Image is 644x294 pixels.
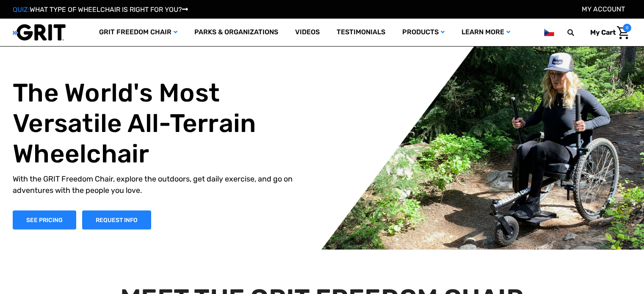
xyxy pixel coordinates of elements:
h1: The World's Most Versatile All-Terrain Wheelchair [13,77,312,169]
img: Cart [617,26,629,39]
a: QUIZ:WHAT TYPE OF WHEELCHAIR IS RIGHT FOR YOU? [13,5,188,14]
a: Account [582,5,625,13]
a: Cart with 0 items [584,24,631,41]
a: Parks & Organizations [186,19,287,46]
a: Videos [287,19,328,46]
a: Shop Now [13,210,76,229]
input: Search [571,24,584,41]
a: Products [394,19,453,46]
a: Slide number 1, Request Information [82,210,151,229]
p: With the GRIT Freedom Chair, explore the outdoors, get daily exercise, and go on adventures with ... [13,173,312,196]
img: GRIT All-Terrain Wheelchair and Mobility Equipment [13,24,66,41]
span: My Cart [590,28,616,36]
img: cz.png [544,27,554,38]
a: Testimonials [328,19,394,46]
span: 0 [623,24,631,32]
a: GRIT Freedom Chair [91,19,186,46]
a: Learn More [453,19,519,46]
span: QUIZ: [13,5,30,14]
